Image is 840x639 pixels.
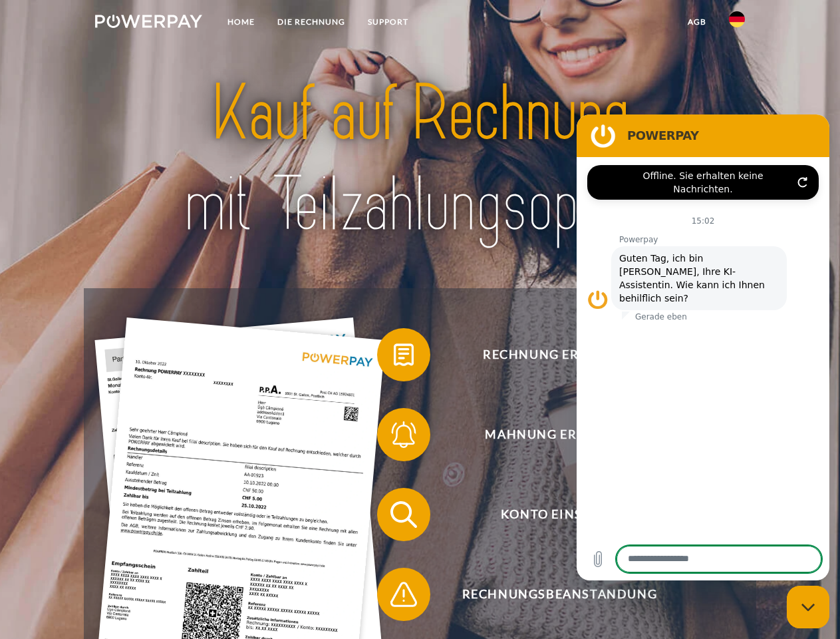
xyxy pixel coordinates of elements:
[377,408,723,461] button: Mahnung erhalten?
[396,488,722,541] span: Konto einsehen
[95,15,202,28] img: logo-powerpay-white.svg
[396,568,722,621] span: Rechnungsbeanstandung
[356,10,420,34] a: SUPPORT
[787,586,829,628] iframe: Schaltfläche zum Öffnen des Messaging-Fensters; Konversation läuft
[729,11,745,27] img: de
[577,114,829,580] iframe: Messaging-Fenster
[676,10,718,34] a: agb
[387,418,420,451] img: qb_bell.svg
[396,408,722,461] span: Mahnung erhalten?
[266,10,356,34] a: DIE RECHNUNG
[377,328,723,381] button: Rechnung erhalten?
[216,10,266,34] a: Home
[396,328,722,381] span: Rechnung erhalten?
[387,498,420,531] img: qb_search.svg
[377,568,723,621] button: Rechnungsbeanstandung
[387,578,420,611] img: qb_warning.svg
[377,488,723,541] button: Konto einsehen
[127,64,713,255] img: title-powerpay_de.svg
[387,338,420,371] img: qb_bill.svg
